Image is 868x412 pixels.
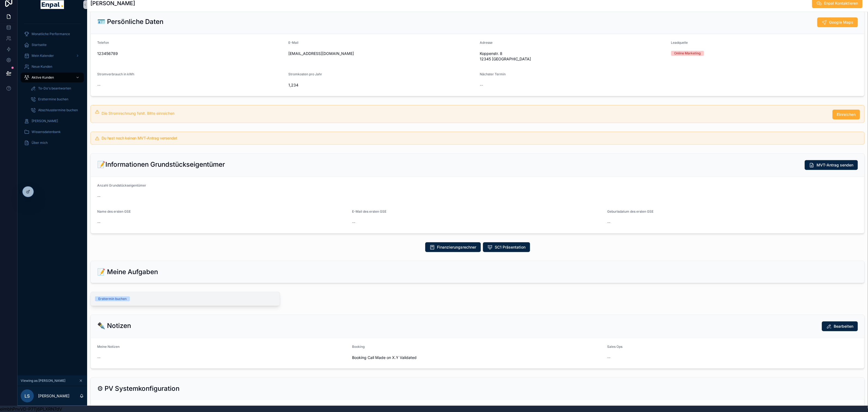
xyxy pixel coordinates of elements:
span: Google Maps [829,20,854,25]
button: Google Maps [817,17,858,27]
span: Nächster Termin [480,72,506,76]
span: -- [607,220,610,225]
span: -- [97,355,100,360]
a: Startseite [21,40,84,50]
a: [PERSON_NAME] [21,116,84,126]
span: SC1 Präsentation [495,244,526,250]
span: Über mich [32,141,48,145]
p: [PERSON_NAME] [38,393,69,399]
span: Neue Kunden [32,64,52,69]
span: 1,234 [289,82,476,88]
span: MVT-Antrag senden [817,162,854,168]
span: [PERSON_NAME] [32,119,58,123]
span: Adresse [480,41,493,45]
div: scrollable content [17,16,87,155]
span: Leadquelle [671,41,688,45]
span: LS [25,393,30,399]
span: E-Mail [289,41,299,45]
a: Aktive Kunden [21,73,84,82]
button: Bearbeiten [822,321,858,331]
span: [EMAIL_ADDRESS][DOMAIN_NAME] [289,51,476,56]
span: -- [607,355,610,360]
a: Über mich [21,138,84,148]
span: Stromverbrauch in kWh [97,72,134,76]
span: E-Mail des ersten GSE [352,209,387,213]
button: Finanzierungsrechner [425,242,481,252]
span: Aktive Kunden [32,75,54,80]
span: -- [97,82,100,88]
div: Ersttermin buchen [98,296,127,301]
span: -- [480,82,483,88]
span: Bearbeiten [834,324,854,329]
h2: ⚙ PV Systemkonfiguration [97,384,180,393]
button: Einreichen [833,110,860,119]
span: Sales Ops [607,345,622,349]
h5: Du hast noch keinen MVT-Antrag versendet [102,136,860,140]
span: Anzahl Grundstückseigentümer [97,183,146,187]
span: 123456789 [97,51,284,56]
img: App logo [41,0,64,9]
span: Koppenstr. 8 12345 [GEOGRAPHIC_DATA] [480,51,667,62]
h2: ✒️ Notizen [97,321,131,330]
span: Monatliche Performance [32,32,70,36]
a: Monatliche Performance [21,29,84,39]
span: -- [97,220,100,225]
span: -- [97,194,100,199]
a: Ersttermin buchen [90,292,280,306]
a: Wissensdatenbank [21,127,84,137]
span: Meine Notizen [97,345,120,349]
div: Die Stromrechnung fehlt. Bitte einreichen [102,111,828,116]
span: -- [352,220,356,225]
span: Finanzierungsrechner [437,244,476,250]
span: Wissensdatenbank [32,130,61,134]
h2: 🪪 Persönliche Daten [97,17,163,26]
span: Die Stromrechnung fehlt. Bitte einreichen [102,111,175,116]
span: Booking [352,345,365,349]
a: Mein Kalender [21,51,84,61]
span: Startseite [32,43,47,47]
h2: 📝 Meine Aufgaben [97,268,158,276]
a: Abschlusstermine buchen [27,105,84,115]
span: Viewing as [PERSON_NAME] [21,379,65,383]
span: Enpal Kontaktieren [824,1,858,6]
span: Geburtsdatum des ersten GSE [607,209,653,213]
span: Mein Kalender [32,54,54,58]
a: To-Do's beantworten [27,83,84,93]
button: MVT-Antrag senden [805,160,858,170]
span: Name des ersten GSE [97,209,131,213]
span: Telefon [97,41,109,45]
button: SC1 Präsentation [483,242,530,252]
span: Ersttermine buchen [38,97,68,101]
div: Online Marketing [674,51,701,56]
a: Neue Kunden [21,62,84,72]
span: Booking Call Made on X.Y Validated [352,355,603,360]
span: Abschlusstermine buchen [38,108,78,112]
span: Stromkosten pro Jahr [289,72,322,76]
span: Einreichen [837,112,856,117]
a: Ersttermine buchen [27,94,84,104]
h2: 📝Informationen Grundstückseigentümer [97,160,225,169]
span: To-Do's beantworten [38,86,71,91]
